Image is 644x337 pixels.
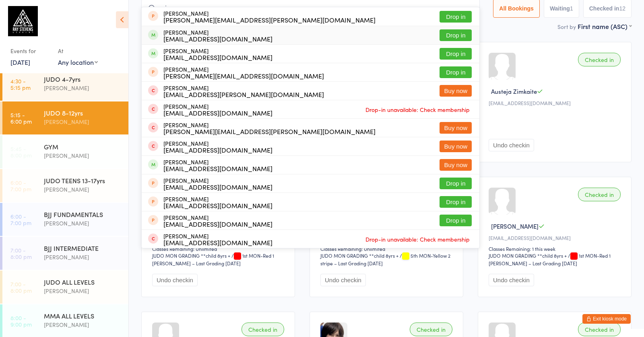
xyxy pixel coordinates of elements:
div: [PERSON_NAME] [163,140,272,153]
div: JUDO TEENS 13-17yrs [44,176,122,185]
button: Undo checkin [489,274,534,286]
div: First name (ASC) [578,22,632,31]
div: [PERSON_NAME][EMAIL_ADDRESS][PERSON_NAME][DOMAIN_NAME] [163,17,376,23]
div: JUDO MON GRADING **child 8yrs + [320,252,398,259]
div: [EMAIL_ADDRESS][DOMAIN_NAME] [163,35,272,42]
div: [PERSON_NAME] [44,151,122,160]
div: Checked in [578,323,621,336]
div: [PERSON_NAME] [44,286,122,296]
span: Drop-in unavailable: Check membership [363,103,472,116]
div: [PERSON_NAME] [163,48,272,60]
button: Drop in [440,196,472,208]
span: Austeja Zimkaite [491,87,537,95]
label: Sort by [557,23,576,31]
div: 12 [619,5,625,12]
a: 6:00 -7:00 pmBJJ FUNDAMENTALS[PERSON_NAME] [2,203,128,236]
div: Classes Remaining: Unlimited [320,245,455,252]
div: Checked in [578,188,621,201]
a: 4:30 -5:15 pmJUDO 4-7yrs[PERSON_NAME] [2,68,128,101]
div: [PERSON_NAME] [163,66,324,79]
div: JUDO MON GRADING **child 8yrs + [489,252,567,259]
div: [PERSON_NAME][EMAIL_ADDRESS][PERSON_NAME][DOMAIN_NAME] [163,128,376,134]
div: [EMAIL_ADDRESS][DOMAIN_NAME] [163,110,272,116]
div: [EMAIL_ADDRESS][DOMAIN_NAME] [489,234,623,241]
div: [PERSON_NAME] [44,117,122,126]
div: [EMAIL_ADDRESS][DOMAIN_NAME] [163,202,272,209]
div: [EMAIL_ADDRESS][DOMAIN_NAME] [163,54,272,60]
div: [PERSON_NAME] [163,29,272,42]
div: JUDO ALL LEVELS [44,277,122,286]
button: Exit kiosk mode [582,314,631,324]
div: JUDO 8-12yrs [44,108,122,117]
time: 7:00 - 8:00 pm [10,247,32,260]
div: JUDO 4-7yrs [44,74,122,83]
div: [EMAIL_ADDRESS][DOMAIN_NAME] [163,221,272,227]
div: [PERSON_NAME] [44,83,122,93]
a: 5:15 -6:00 pmJUDO 8-12yrs[PERSON_NAME] [2,101,128,134]
div: [PERSON_NAME] [44,252,122,262]
div: [EMAIL_ADDRESS][PERSON_NAME][DOMAIN_NAME] [163,91,324,97]
div: At [58,44,98,58]
time: 6:00 - 7:00 pm [10,179,31,192]
time: 8:00 - 9:00 pm [10,314,32,327]
div: Checked in [242,323,284,336]
div: 1 [570,5,573,12]
div: Any location [58,58,98,66]
time: 7:00 - 8:00 pm [10,281,32,294]
button: Buy now [440,141,472,152]
div: [PERSON_NAME] [163,177,272,190]
button: Buy now [440,159,472,171]
div: [PERSON_NAME] [44,320,122,329]
div: Checked in [410,323,452,336]
div: Classes Remaining: 1 this week [489,245,623,252]
div: [PERSON_NAME] [163,196,272,209]
div: MMA ALL LEVELS [44,311,122,320]
div: GYM [44,142,122,151]
time: 6:00 - 7:00 pm [10,213,31,226]
div: [EMAIL_ADDRESS][DOMAIN_NAME] [163,147,272,153]
div: [EMAIL_ADDRESS][DOMAIN_NAME] [489,99,623,106]
div: [EMAIL_ADDRESS][DOMAIN_NAME] [163,165,272,172]
button: Drop in [440,11,472,23]
button: Buy now [440,122,472,134]
button: Buy now [440,85,472,97]
div: [EMAIL_ADDRESS][DOMAIN_NAME] [163,184,272,190]
a: 6:00 -7:00 pmJUDO TEENS 13-17yrs[PERSON_NAME] [2,169,128,202]
div: [PERSON_NAME] [163,122,376,134]
span: [PERSON_NAME] [491,222,539,230]
a: 7:00 -8:00 pmBJJ INTERMEDIATE[PERSON_NAME] [2,237,128,270]
button: Drop in [440,215,472,226]
div: [PERSON_NAME] [44,219,122,228]
div: [PERSON_NAME] [163,233,272,246]
button: Undo checkin [489,139,534,151]
button: Undo checkin [152,274,198,286]
button: Drop in [440,66,472,78]
div: [EMAIL_ADDRESS][DOMAIN_NAME] [163,239,272,246]
a: [DATE] [10,58,30,66]
div: Checked in [578,53,621,66]
div: [PERSON_NAME] [163,159,272,172]
img: Ray Stevens Academy (Martial Sports Management Ltd T/A Ray Stevens Academy) [8,6,38,36]
button: Drop in [440,178,472,189]
div: Events for [10,44,50,58]
span: Drop-in unavailable: Check membership [363,233,472,245]
div: [PERSON_NAME] [163,103,272,116]
div: [PERSON_NAME][EMAIL_ADDRESS][DOMAIN_NAME] [163,72,324,79]
time: 5:15 - 6:00 pm [10,112,32,124]
button: Undo checkin [320,274,366,286]
div: Classes Remaining: Unlimited [152,245,287,252]
time: 5:45 - 8:00 pm [10,145,32,158]
div: [PERSON_NAME] [163,214,272,227]
time: 4:30 - 5:15 pm [10,78,31,91]
div: [PERSON_NAME] [44,185,122,194]
div: BJJ FUNDAMENTALS [44,210,122,219]
div: JUDO MON GRADING **child 8yrs + [152,252,230,259]
a: 7:00 -8:00 pmJUDO ALL LEVELS[PERSON_NAME] [2,271,128,304]
button: Drop in [440,29,472,41]
div: [PERSON_NAME] [163,10,376,23]
a: 5:45 -8:00 pmGYM[PERSON_NAME] [2,135,128,168]
div: BJJ INTERMEDIATE [44,244,122,252]
button: Drop in [440,48,472,60]
div: [PERSON_NAME] [163,85,324,97]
